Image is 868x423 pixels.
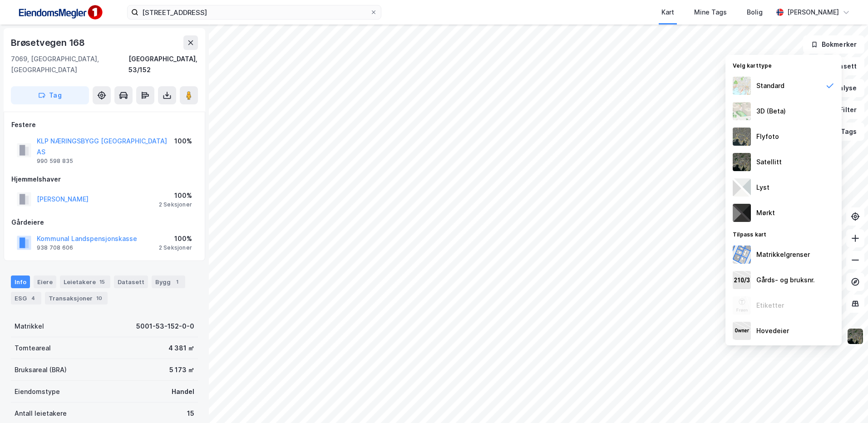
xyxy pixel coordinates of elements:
div: Tomteareal [15,343,51,354]
div: Hjemmelshaver [11,174,197,185]
button: Bokmerker [803,35,864,54]
div: Matrikkel [15,321,44,332]
div: 2 Seksjoner [159,201,192,208]
div: 5001-53-152-0-0 [136,321,194,332]
div: 4 [29,294,38,303]
img: 9k= [847,328,864,345]
div: Flyfoto [756,131,779,142]
img: luj3wr1y2y3+OchiMxRmMxRlscgabnMEmZ7DJGWxyBpucwSZnsMkZbHIGm5zBJmewyRlscgabnMEmZ7DJGWxyBpucwSZnsMkZ... [733,178,751,197]
div: Eiere [34,275,56,288]
div: Standard [756,80,784,91]
img: Z [733,128,751,146]
div: Datasett [114,275,148,288]
img: Z [733,77,751,95]
div: Info [11,275,30,288]
div: [PERSON_NAME] [787,7,839,18]
div: 990 598 835 [37,157,73,165]
button: Filter [821,101,864,119]
div: Antall leietakere [15,408,67,419]
div: [GEOGRAPHIC_DATA], 53/152 [128,54,198,75]
img: F4PB6Px+NJ5v8B7XTbfpPpyloAAAAASUVORK5CYII= [15,2,105,23]
div: Kontrollprogram for chat [823,379,868,423]
button: Tags [822,123,864,141]
div: 100% [159,190,192,201]
div: 100% [174,136,192,147]
div: 938 708 606 [37,244,73,251]
div: 15 [98,277,107,286]
img: Z [733,102,751,120]
div: Brøsetvegen 168 [11,35,87,50]
iframe: Chat Widget [823,379,868,423]
img: Z [733,296,751,315]
div: Gårds- og bruksnr. [756,275,815,285]
img: cadastreBorders.cfe08de4b5ddd52a10de.jpeg [733,246,751,264]
div: Velg karttype [725,57,842,73]
div: 15 [187,408,194,419]
img: 9k= [733,153,751,171]
div: Mørkt [756,207,775,218]
div: Bolig [747,7,763,18]
div: Bruksareal (BRA) [15,364,67,375]
div: Handel [172,386,194,397]
div: Tilpass kart [725,226,842,242]
div: Lyst [756,182,769,193]
div: Eiendomstype [15,386,60,397]
input: Søk på adresse, matrikkel, gårdeiere, leietakere eller personer [138,5,370,19]
div: 3D (Beta) [756,106,786,117]
div: Leietakere [60,275,110,288]
button: Tag [11,86,89,104]
div: Etiketter [756,300,784,311]
div: ESG [11,292,41,305]
img: cadastreKeys.547ab17ec502f5a4ef2b.jpeg [733,271,751,289]
img: nCdM7BzjoCAAAAAElFTkSuQmCC [733,204,751,222]
div: 1 [173,277,182,286]
div: 10 [94,294,104,303]
div: Bygg [152,275,185,288]
div: 7069, [GEOGRAPHIC_DATA], [GEOGRAPHIC_DATA] [11,54,128,75]
div: 100% [159,233,192,244]
div: Matrikkelgrenser [756,249,810,260]
div: 4 381 ㎡ [168,343,194,354]
div: Transaksjoner [45,292,108,305]
img: majorOwner.b5e170eddb5c04bfeeff.jpeg [733,322,751,340]
div: Mine Tags [694,7,727,18]
div: 2 Seksjoner [159,244,192,251]
div: Satellitt [756,157,782,167]
div: 5 173 ㎡ [169,364,194,375]
div: Festere [11,119,197,130]
div: Kart [661,7,674,18]
div: Hovedeier [756,325,789,336]
div: Gårdeiere [11,217,197,228]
